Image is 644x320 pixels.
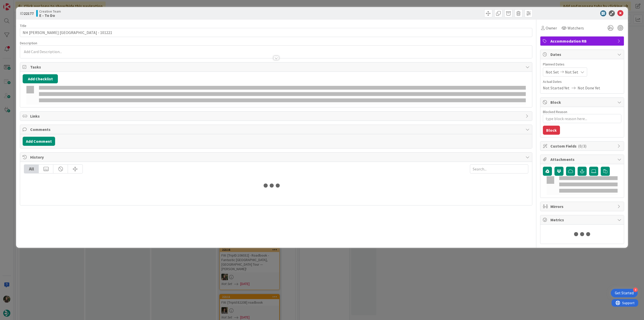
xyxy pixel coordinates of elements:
span: Not Started Yet [543,85,570,91]
span: Actual Dates [543,79,621,84]
span: Mirrors [550,203,615,209]
label: Title [20,23,26,28]
div: 4 [633,288,638,292]
span: ID [20,10,34,16]
span: Support [11,1,23,7]
span: Watchers [568,25,584,31]
div: Get Started [615,291,634,296]
span: Comments [30,126,523,132]
span: Custom Fields [550,143,615,149]
span: Creative Team [39,9,61,13]
span: Planned Dates [543,62,621,67]
button: Add Comment [23,137,55,146]
span: Owner [546,25,557,31]
span: Metrics [550,217,615,223]
b: 22177 [24,11,34,16]
span: Attachments [550,156,615,162]
b: E - To Do [39,13,61,17]
span: Not Set [546,69,559,75]
input: type card name here... [20,28,532,37]
span: Description [20,41,37,45]
span: Not Done Yet [578,85,600,91]
button: Add Checklist [23,74,58,83]
button: Block [543,126,560,135]
span: Tasks [30,64,523,70]
label: Blocked Reason [543,110,567,114]
span: Block [550,99,615,105]
span: Links [30,113,523,119]
span: Dates [550,51,615,57]
span: History [30,154,523,160]
span: Accommodation RB [550,38,615,44]
span: ( 0/3 ) [578,144,586,149]
span: Not Set [565,69,578,75]
div: All [24,165,39,173]
input: Search... [470,164,528,173]
div: Open Get Started checklist, remaining modules: 4 [611,289,638,297]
